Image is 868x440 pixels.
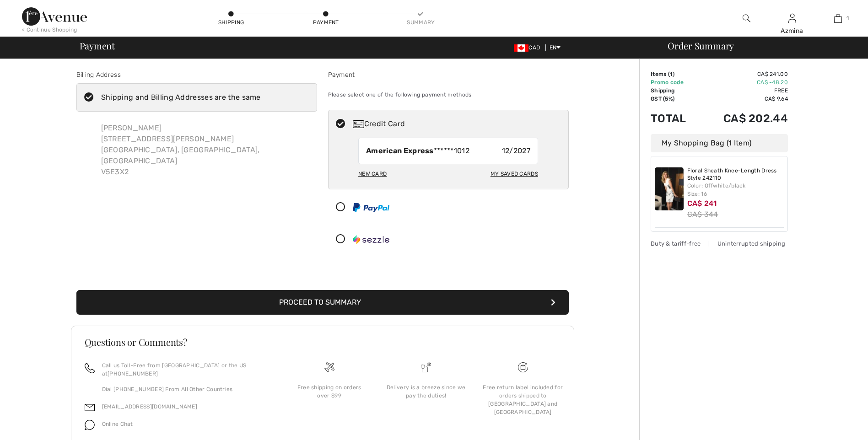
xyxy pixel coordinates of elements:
[85,338,561,347] h3: Questions or Comments?
[514,44,528,52] img: Canadian Dollar
[651,239,788,248] div: Duty & tariff-free | Uninterrupted shipping
[353,235,389,244] img: Sezzle
[788,13,796,24] img: My Info
[651,70,699,78] td: Items ( )
[407,18,434,27] div: Summary
[482,383,564,416] div: Free return label included for orders shipped to [GEOGRAPHIC_DATA] and [GEOGRAPHIC_DATA]
[770,26,814,36] div: Azmina
[76,290,569,315] button: Proceed to Summary
[324,362,334,372] img: Free shipping on orders over $99
[366,146,434,155] strong: American Express
[491,166,538,182] div: My Saved Cards
[655,167,684,210] img: Floral Sheath Knee-Length Dress Style 242110
[94,115,317,185] div: [PERSON_NAME] [STREET_ADDRESS][PERSON_NAME] [GEOGRAPHIC_DATA], [GEOGRAPHIC_DATA], [GEOGRAPHIC_DAT...
[85,363,95,373] img: call
[85,402,95,413] img: email
[102,361,270,378] p: Call us Toll-Free from [GEOGRAPHIC_DATA] or the US at
[687,199,717,208] span: CA$ 241
[328,83,569,106] div: Please select one of the following payment methods
[846,14,849,22] span: 1
[687,182,784,198] div: Color: Offwhite/black Size: 16
[102,385,270,393] p: Dial [PHONE_NUMBER] From All Other Countries
[651,95,699,103] td: GST (5%)
[699,86,788,95] td: Free
[22,7,87,26] img: 1ère Avenue
[687,210,718,219] s: CA$ 344
[670,71,673,77] span: 1
[815,13,860,24] a: 1
[76,70,317,80] div: Billing Address
[421,362,431,372] img: Delivery is a breeze since we pay the duties!
[514,44,544,51] span: CAD
[699,103,788,134] td: CA$ 202.44
[651,103,699,134] td: Total
[651,86,699,95] td: Shipping
[102,421,133,427] span: Online Chat
[85,420,95,430] img: chat
[22,26,77,34] div: < Continue Shopping
[312,18,340,27] div: Payment
[788,14,796,22] a: Sign In
[657,41,863,50] div: Order Summary
[353,118,562,129] div: Credit Card
[358,166,387,182] div: New Card
[101,92,261,103] div: Shipping and Billing Addresses are the same
[328,70,569,80] div: Payment
[651,134,788,152] div: My Shopping Bag (1 Item)
[699,95,788,103] td: CA$ 9.64
[385,383,467,400] div: Delivery is a breeze since we pay the duties!
[108,370,158,377] a: [PHONE_NUMBER]
[353,120,364,128] img: Credit Card
[834,13,842,24] img: My Bag
[502,145,530,156] span: 12/2027
[743,13,750,24] img: search the website
[288,383,371,400] div: Free shipping on orders over $99
[102,403,197,410] a: [EMAIL_ADDRESS][DOMAIN_NAME]
[699,78,788,86] td: CA$ -48.20
[217,18,245,27] div: Shipping
[550,44,561,51] span: EN
[687,167,784,182] a: Floral Sheath Knee-Length Dress Style 242110
[699,70,788,78] td: CA$ 241.00
[518,362,528,372] img: Free shipping on orders over $99
[353,203,389,212] img: PayPal
[80,41,115,50] span: Payment
[651,78,699,86] td: Promo code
